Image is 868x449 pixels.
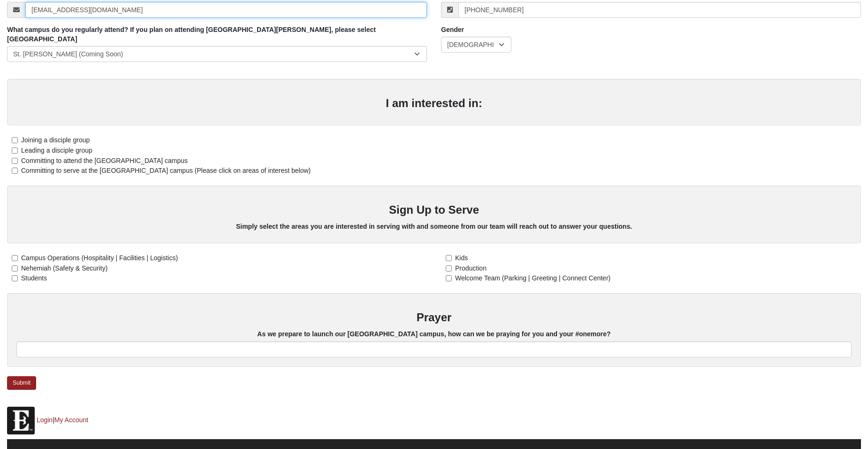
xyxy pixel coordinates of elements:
[455,254,468,262] span: Kids
[37,417,53,424] a: Login
[12,158,18,164] input: Committing to attend the [GEOGRAPHIC_DATA] campus
[12,275,18,281] input: Students
[16,97,852,110] h3: I am interested in:
[455,274,610,282] span: Welcome Team (Parking | Greeting | Connect Center)
[21,147,92,154] span: Leading a disciple group
[7,25,427,44] label: What campus do you regularly attend? If you plan on attending [GEOGRAPHIC_DATA][PERSON_NAME], ple...
[446,255,452,261] input: Kids
[7,407,861,434] p: |
[16,203,852,217] h3: Sign Up to Serve
[7,376,36,390] a: Submit
[21,274,47,282] span: Students
[21,264,107,272] span: Nehemiah (Safety & Security)
[12,147,18,154] input: Leading a disciple group
[54,417,88,424] a: My Account
[12,168,18,174] input: Committing to serve at the [GEOGRAPHIC_DATA] campus (Please click on areas of interest below)
[16,311,852,325] h3: Prayer
[21,136,90,144] span: Joining a disciple group
[446,275,452,281] input: Welcome Team (Parking | Greeting | Connect Center)
[12,137,18,143] input: Joining a disciple group
[455,264,487,272] span: Production
[12,255,18,261] input: Campus Operations (Hospitality | Facilities | Logistics)
[21,254,178,262] span: Campus Operations (Hospitality | Facilities | Logistics)
[16,330,852,338] h5: As we prepare to launch our [GEOGRAPHIC_DATA] campus, how can we be praying for you and your #one...
[446,265,452,271] input: Production
[21,167,311,174] span: Committing to serve at the [GEOGRAPHIC_DATA] campus (Please click on areas of interest below)
[16,223,852,231] h5: Simply select the areas you are interested in serving with and someone from our team will reach o...
[21,157,188,164] span: Committing to attend the [GEOGRAPHIC_DATA] campus
[441,25,464,34] label: Gender
[12,265,18,271] input: Nehemiah (Safety & Security)
[7,407,35,434] img: Eleven22 logo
